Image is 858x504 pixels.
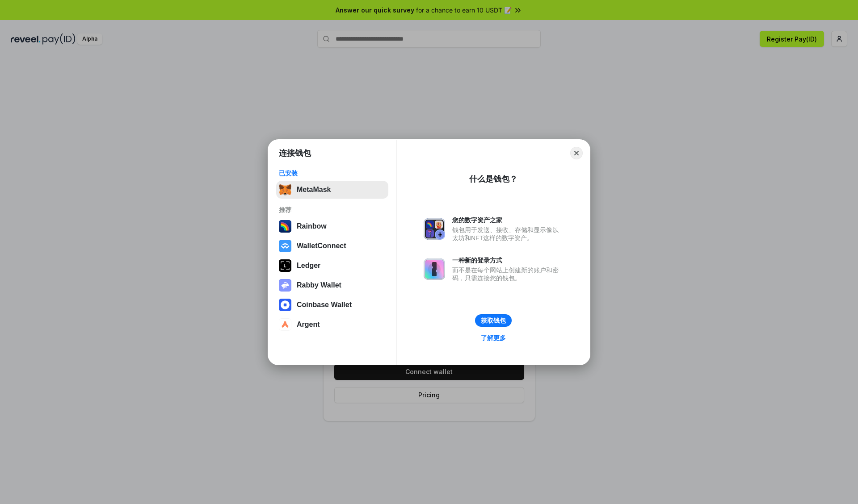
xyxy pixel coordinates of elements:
[276,237,388,255] button: WalletConnect
[570,147,583,159] button: Close
[276,257,388,275] button: Ledger
[424,218,445,240] img: svg+xml,%3Csvg%20xmlns%3D%22http%3A%2F%2Fwww.w3.org%2F2000%2Fsvg%22%20fill%3D%22none%22%20viewBox...
[279,169,386,177] div: 已安装
[475,332,511,344] a: 了解更多
[452,226,563,242] div: 钱包用于发送、接收、存储和显示像以太坊和NFT这样的数字资产。
[279,299,291,311] img: svg+xml,%3Csvg%20width%3D%2228%22%20height%3D%2228%22%20viewBox%3D%220%200%2028%2028%22%20fill%3D...
[276,296,388,314] button: Coinbase Wallet
[279,148,311,158] h1: 连接钱包
[279,240,291,252] img: svg+xml,%3Csvg%20width%3D%2228%22%20height%3D%2228%22%20viewBox%3D%220%200%2028%2028%22%20fill%3D...
[452,256,563,264] div: 一种新的登录方式
[279,220,291,233] img: svg+xml,%3Csvg%20width%3D%22120%22%20height%3D%22120%22%20viewBox%3D%220%200%20120%20120%22%20fil...
[297,321,320,329] div: Argent
[276,316,388,333] button: Argent
[297,242,346,250] div: WalletConnect
[297,281,341,289] div: Rabby Wallet
[279,279,291,292] img: svg+xml,%3Csvg%20xmlns%3D%22http%3A%2F%2Fwww.w3.org%2F2000%2Fsvg%22%20fill%3D%22none%22%20viewBox...
[452,216,563,224] div: 您的数字资产之家
[279,259,291,272] img: svg+xml,%3Csvg%20xmlns%3D%22http%3A%2F%2Fwww.w3.org%2F2000%2Fsvg%22%20width%3D%2228%22%20height%3...
[276,181,388,199] button: MetaMask
[279,183,291,196] img: svg+xml,%3Csvg%20fill%3D%22none%22%20height%3D%2233%22%20viewBox%3D%220%200%2035%2033%22%20width%...
[452,266,563,282] div: 而不是在每个网站上创建新的账户和密码，只需连接您的钱包。
[279,206,386,214] div: 推荐
[424,258,445,280] img: svg+xml,%3Csvg%20xmlns%3D%22http%3A%2F%2Fwww.w3.org%2F2000%2Fsvg%22%20fill%3D%22none%22%20viewBox...
[297,301,352,309] div: Coinbase Wallet
[297,222,327,230] div: Rainbow
[276,217,388,235] button: Rainbow
[481,317,506,325] div: 获取钱包
[297,186,331,194] div: MetaMask
[276,276,388,294] button: Rabby Wallet
[475,314,512,327] button: 获取钱包
[279,318,291,331] img: svg+xml,%3Csvg%20width%3D%2228%22%20height%3D%2228%22%20viewBox%3D%220%200%2028%2028%22%20fill%3D...
[469,174,517,184] div: 什么是钱包？
[297,262,320,270] div: Ledger
[481,334,506,342] div: 了解更多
